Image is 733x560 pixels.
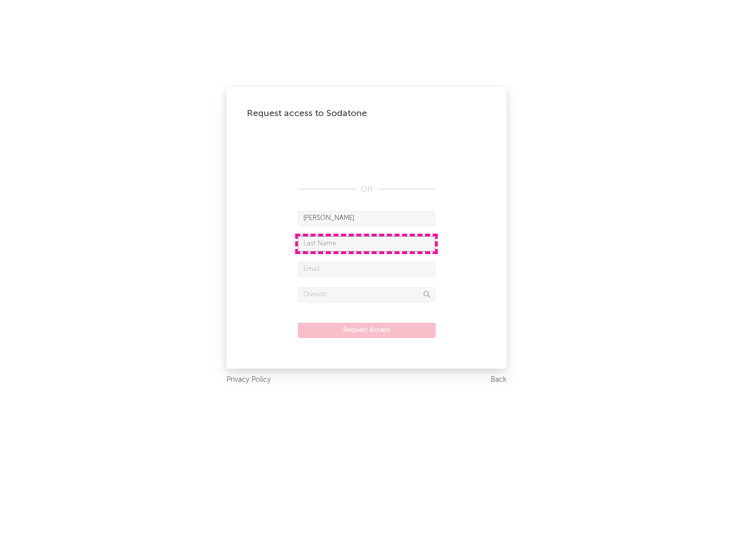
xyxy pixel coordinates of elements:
a: Back [491,374,506,386]
div: Request access to Sodatone [247,107,486,120]
input: Email [298,262,435,277]
input: Division [298,287,435,302]
button: Request Access [298,323,436,338]
a: Privacy Policy [227,374,271,386]
input: Last Name [298,236,435,251]
input: First Name [298,211,435,226]
div: OR [298,183,435,195]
